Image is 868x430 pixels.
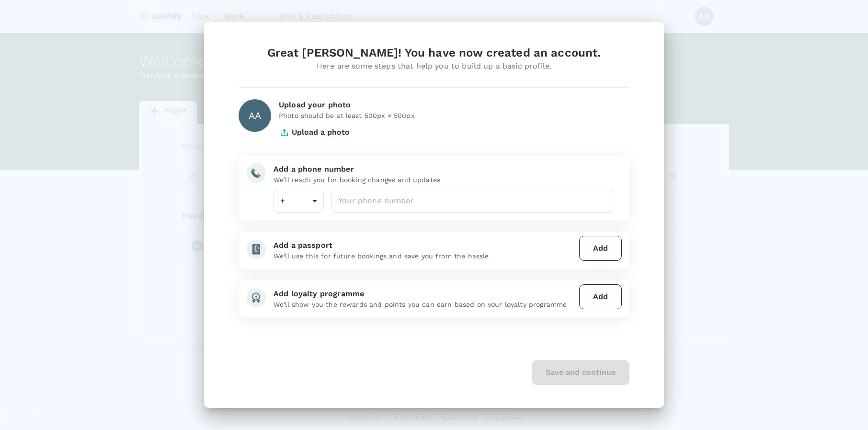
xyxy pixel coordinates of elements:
[246,240,266,259] img: add-passport
[279,99,629,111] div: Upload your photo
[246,163,266,183] img: add-phone-number
[279,111,629,120] p: Photo should be at least 500px × 500px
[274,251,575,261] p: We'll use this for future bookings and save you from the hassle
[274,288,575,300] div: Add loyalty programme
[239,60,629,72] div: Here are some steps that help you to build up a basic profile.
[239,99,271,132] div: AA
[274,175,614,185] p: We'll reach you for booking changes and updates
[274,240,575,251] div: Add a passport
[274,300,575,309] p: We'll show you the rewards and points you can earn based on your loyalty programme
[239,45,629,60] div: Great [PERSON_NAME]! You have now created an account.
[274,163,614,175] div: Add a phone number
[280,196,285,205] span: +
[246,288,266,307] img: add-loyalty
[579,284,622,309] button: Add
[579,236,622,261] button: Add
[279,120,350,144] button: Upload a photo
[274,189,324,213] div: +
[331,189,614,213] input: Your phone number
